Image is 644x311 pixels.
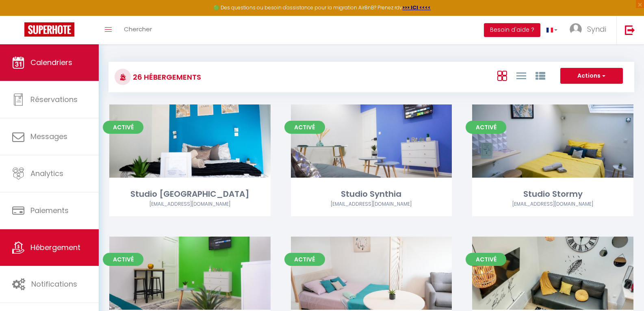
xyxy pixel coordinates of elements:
[118,16,158,44] a: Chercher
[497,69,507,82] a: Vue en Box
[31,279,77,289] span: Notifications
[484,23,540,37] button: Besoin d'aide ?
[516,69,526,82] a: Vue en Liste
[466,253,506,266] span: Activé
[472,200,633,208] div: Airbnb
[30,57,72,67] span: Calendriers
[472,188,633,200] div: Studio Stormy
[30,94,78,104] span: Réservations
[625,25,635,35] img: logout
[284,253,325,266] span: Activé
[570,23,582,35] img: ...
[30,168,63,178] span: Analytics
[402,4,431,11] a: >>> ICI <<<<
[466,121,506,134] span: Activé
[103,253,143,266] span: Activé
[30,131,67,141] span: Messages
[30,242,80,252] span: Hébergement
[24,22,74,37] img: Super Booking
[30,205,69,215] span: Paiements
[131,68,201,86] h3: 26 Hébergements
[103,121,143,134] span: Activé
[291,200,452,208] div: Airbnb
[109,188,271,200] div: Studio [GEOGRAPHIC_DATA]
[560,68,623,84] button: Actions
[124,25,152,33] span: Chercher
[109,200,271,208] div: Airbnb
[284,121,325,134] span: Activé
[587,24,606,34] span: Syndi
[536,69,545,82] a: Vue par Groupe
[564,16,616,44] a: ... Syndi
[291,188,452,200] div: Studio Synthia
